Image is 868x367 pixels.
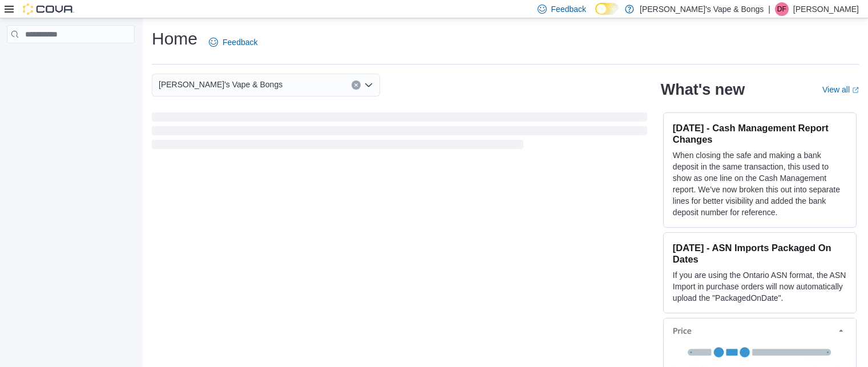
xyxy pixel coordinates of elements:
button: Open list of options [364,80,373,90]
h3: [DATE] - ASN Imports Packaged On Dates [673,242,847,265]
p: | [768,2,770,16]
p: When closing the safe and making a bank deposit in the same transaction, this used to show as one... [673,150,847,218]
nav: Complex example [7,46,135,73]
div: Dawna Fuller [775,2,789,16]
p: If you are using the Ontario ASN format, the ASN Import in purchase orders will now automatically... [673,269,847,304]
input: Dark Mode [595,3,619,15]
h2: What's new [661,80,745,99]
a: View allExternal link [822,85,859,94]
span: Loading [152,115,647,151]
span: Dark Mode [595,15,596,15]
button: Clear input [352,80,361,90]
svg: External link [852,87,859,94]
img: Cova [23,3,74,15]
span: Feedback [551,3,586,15]
span: DF [777,2,786,16]
h1: Home [152,27,197,50]
p: [PERSON_NAME]'s Vape & Bongs [640,2,764,16]
span: Feedback [223,37,257,48]
span: [PERSON_NAME]'s Vape & Bongs [159,78,282,91]
h3: [DATE] - Cash Management Report Changes [673,122,847,145]
p: [PERSON_NAME] [793,2,859,16]
a: Feedback [204,31,262,54]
